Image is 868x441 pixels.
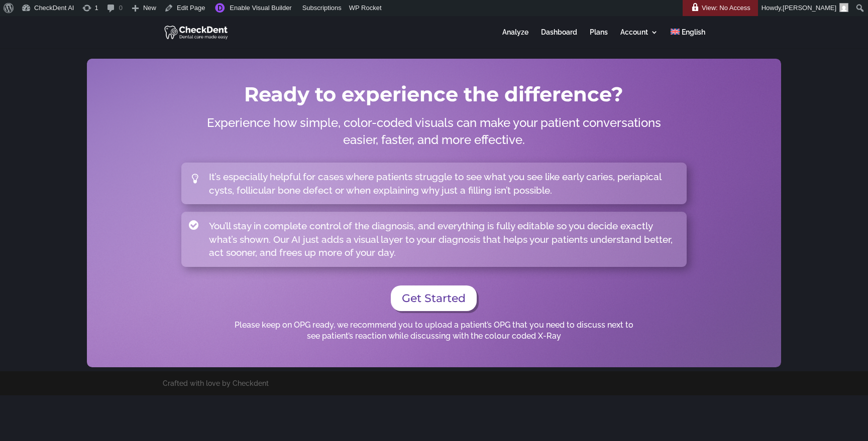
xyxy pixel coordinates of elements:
[620,29,658,48] a: Account
[232,320,636,342] p: Please keep on OPG ready, we recommend you to upload a patient’s OPG that you need to discuss nex...
[189,219,206,230] span: 
[189,170,206,187] span: 
[671,29,705,48] a: English
[783,4,836,12] span: [PERSON_NAME]
[164,24,229,40] img: CheckDent AI
[590,29,608,48] a: Plans
[206,170,680,197] span: It’s especially helpful for cases where patients struggle to see what you see like early caries, ...
[839,3,848,12] img: Arnav Saha
[502,29,528,48] a: Analyze
[97,84,771,109] h1: Ready to experience the difference?
[206,219,680,259] span: You’ll stay in complete control of the diagnosis, and everything is fully editable so you decide ...
[682,28,705,36] span: English
[163,379,269,393] div: Crafted with love by Checkdent
[198,114,670,148] p: Experience how simple, color-coded visuals can make your patient conversations easier, faster, an...
[391,285,477,311] a: Get Started
[541,29,577,48] a: Dashboard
